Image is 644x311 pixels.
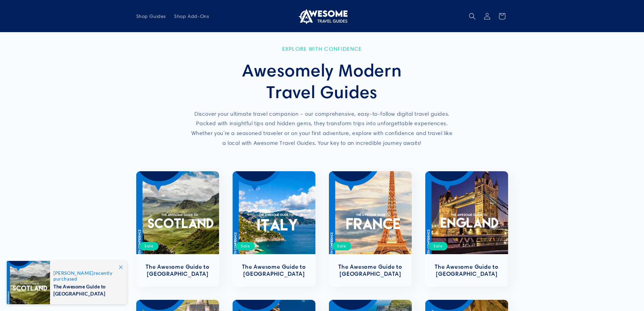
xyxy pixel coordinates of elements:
img: Awesome Travel Guides [297,8,348,24]
span: [PERSON_NAME] [53,270,94,276]
p: Discover your ultimate travel companion – our comprehensive, easy-to-follow digital travel guides... [190,109,454,148]
a: Shop Add-Ons [170,9,213,23]
a: Awesome Travel Guides [294,5,350,27]
span: recently purchased [53,270,120,282]
a: The Awesome Guide to [GEOGRAPHIC_DATA] [432,263,501,277]
a: Shop Guides [132,9,170,23]
a: The Awesome Guide to [GEOGRAPHIC_DATA] [336,263,405,277]
p: Explore with Confidence [190,46,454,52]
span: The Awesome Guide to [GEOGRAPHIC_DATA] [53,282,120,297]
a: The Awesome Guide to [GEOGRAPHIC_DATA] [239,263,309,277]
h2: Awesomely Modern Travel Guides [190,59,454,103]
summary: Search [465,9,480,24]
span: Shop Guides [136,13,166,19]
a: The Awesome Guide to [GEOGRAPHIC_DATA] [143,263,212,277]
span: Shop Add-Ons [174,13,209,19]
